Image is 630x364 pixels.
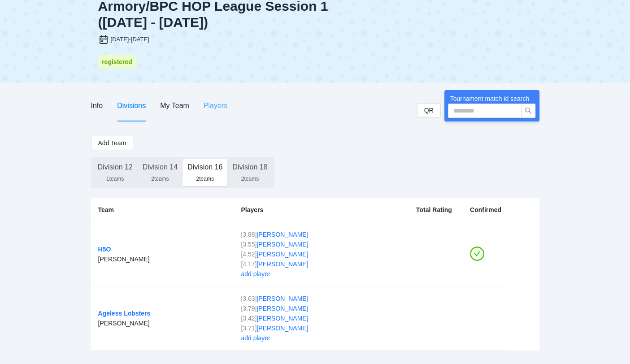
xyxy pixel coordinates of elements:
a: [PERSON_NAME] [256,241,308,248]
span: search [521,107,535,114]
div: 1 teams [98,175,133,182]
div: Confirmed [470,205,501,215]
div: [ 3.42 ] [241,313,402,323]
div: Players [204,100,227,111]
div: Division 16 [187,159,222,175]
div: Division 14 [143,159,178,175]
div: [ 3.63 ] [241,294,402,303]
a: H5O [98,246,111,253]
div: [ 3.79 ] [241,303,402,313]
div: Info [91,100,103,111]
div: Total Rating [416,205,456,215]
span: Add Team [98,138,126,148]
a: [PERSON_NAME] [256,315,308,322]
div: 2 teams [187,175,222,182]
button: Add Team [91,136,134,150]
span: check-circle [470,247,484,261]
a: [PERSON_NAME] [256,260,308,268]
div: [ 3.71 ] [241,323,402,333]
div: [PERSON_NAME] [98,318,227,328]
span: QR [424,105,434,115]
div: [ 3.88 ] [241,230,402,239]
div: 2 teams [232,175,267,182]
div: Team [98,205,227,215]
div: Division 18 [232,159,267,175]
a: [PERSON_NAME] [256,231,308,238]
div: [DATE]-[DATE] [111,35,149,44]
a: Ageless Lobsters [98,310,151,317]
div: [ 4.52 ] [241,249,402,259]
div: [PERSON_NAME] [98,254,227,264]
a: [PERSON_NAME] [256,325,308,332]
div: Division 12 [98,159,133,175]
a: [PERSON_NAME] [256,251,308,258]
a: [PERSON_NAME] [256,295,308,302]
button: search [521,104,535,118]
a: add player [241,270,270,277]
div: Divisions [117,100,146,111]
button: QR [417,103,441,117]
div: 2 teams [143,175,178,182]
a: [PERSON_NAME] [256,305,308,312]
div: My Team [160,100,189,111]
div: [ 3.55 ] [241,239,402,249]
div: registered [101,57,134,67]
div: Tournament match id search [448,94,536,104]
a: add player [241,334,270,342]
div: [ 4.17 ] [241,259,402,269]
div: Players [241,205,402,215]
